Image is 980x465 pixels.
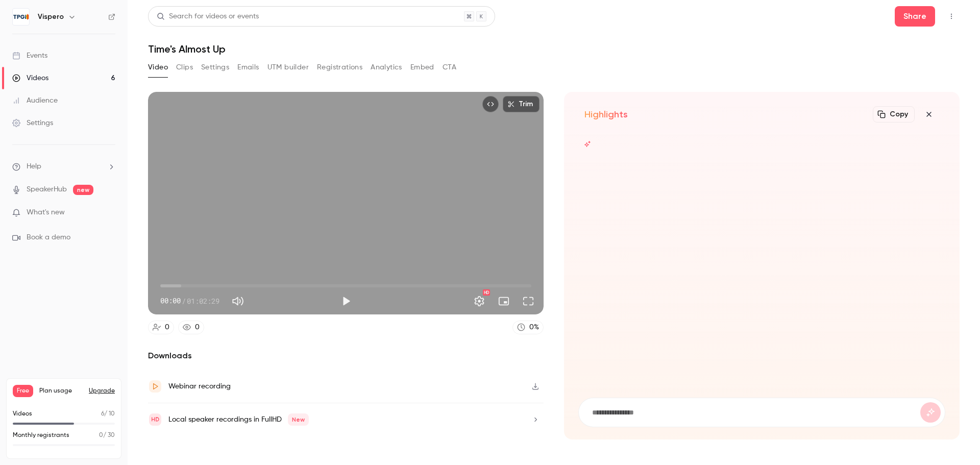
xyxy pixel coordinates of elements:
[182,296,186,306] span: /
[494,291,514,311] button: Turn on miniplayer
[187,296,219,306] span: 01:02:29
[13,9,29,25] img: Vispero
[27,161,41,172] span: Help
[27,207,65,218] span: What's new
[584,108,628,120] h2: Highlights
[529,322,539,333] div: 0 %
[195,322,200,333] div: 0
[27,184,67,195] a: SpeakerHub
[288,413,309,426] span: New
[943,8,960,25] button: Top Bar Actions
[895,6,935,27] button: Share
[12,118,53,128] div: Settings
[12,73,48,83] div: Videos
[178,321,204,334] a: 0
[483,289,490,296] div: HD
[228,291,248,311] button: Mute
[336,291,356,311] button: Play
[101,409,115,419] p: / 10
[410,59,434,76] button: Embed
[482,96,499,112] button: Embed video
[237,59,259,76] button: Emails
[503,96,540,112] button: Trim
[165,322,169,333] div: 0
[157,11,259,22] div: Search for videos or events
[148,350,544,362] h2: Downloads
[148,43,960,55] h1: Time's Almost Up
[317,59,362,76] button: Registrations
[443,59,456,76] button: CTA
[12,161,115,172] li: help-dropdown-opener
[873,106,915,123] button: Copy
[13,385,33,397] span: Free
[518,291,538,311] button: Full screen
[12,95,58,106] div: Audience
[103,208,115,217] iframe: Noticeable Trigger
[148,321,174,334] a: 0
[12,51,47,61] div: Events
[89,387,115,395] button: Upgrade
[160,296,181,306] span: 00:00
[512,321,544,334] a: 0%
[160,296,219,306] div: 00:00
[99,432,103,438] span: 0
[168,380,231,393] div: Webinar recording
[99,431,115,440] p: / 30
[168,413,309,426] div: Local speaker recordings in FullHD
[371,59,402,76] button: Analytics
[201,59,229,76] button: Settings
[39,387,83,395] span: Plan usage
[27,232,70,243] span: Book a demo
[101,411,104,417] span: 6
[148,59,168,76] button: Video
[73,185,93,195] span: new
[267,59,309,76] button: UTM builder
[13,431,69,440] p: Monthly registrants
[176,59,193,76] button: Clips
[469,291,489,311] button: Settings
[13,409,32,419] p: Videos
[38,12,64,22] h6: Vispero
